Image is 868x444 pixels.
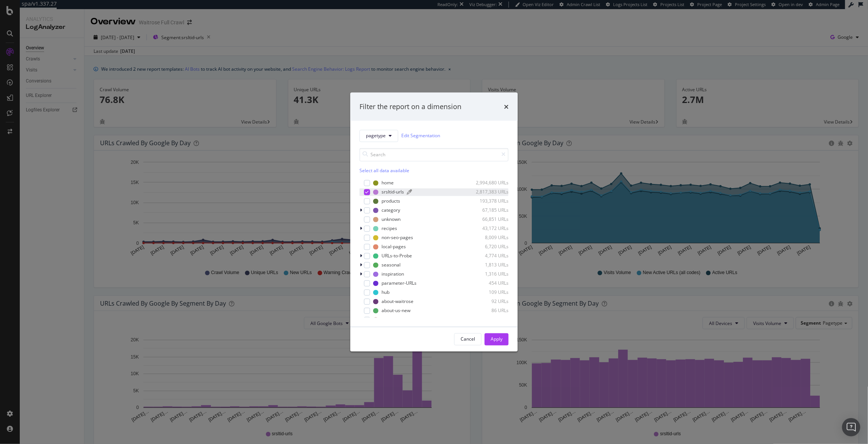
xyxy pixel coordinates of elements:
[471,180,509,186] div: 2,994,680 URLs
[471,244,509,250] div: 6,720 URLs
[471,189,509,195] div: 2,817,383 URLs
[471,235,509,241] div: 8,009 URLs
[382,298,413,305] div: about-waitrose
[471,207,509,214] div: 67,185 URLs
[359,148,509,161] input: Search
[382,308,410,314] div: about-us-new
[471,198,509,205] div: 193,378 URLs
[842,418,860,436] div: Open Intercom Messenger
[471,280,509,287] div: 454 URLs
[471,317,509,323] div: 26 URLs
[382,271,404,277] div: inspiration
[382,225,397,232] div: recipes
[350,93,518,352] div: modal
[471,298,509,305] div: 92 URLs
[471,253,509,259] div: 4,774 URLs
[471,225,509,232] div: 43,172 URLs
[382,262,401,268] div: seasonal
[382,280,417,287] div: parameter-URLs
[359,130,398,142] button: pagetype
[382,235,413,241] div: non-seo-pages
[471,271,509,277] div: 1,316 URLs
[471,216,509,223] div: 66,851 URLs
[382,244,406,250] div: local-pages
[359,102,461,112] div: Filter the report on a dimension
[382,216,401,223] div: unknown
[461,336,475,343] div: Cancel
[471,262,509,268] div: 1,813 URLs
[485,333,509,345] button: Apply
[454,333,482,345] button: Cancel
[401,132,440,140] a: Edit Segmentation
[382,198,400,205] div: products
[382,189,404,195] div: srsltid-urls
[382,207,400,214] div: category
[471,308,509,314] div: 86 URLs
[504,102,509,112] div: times
[382,180,394,186] div: home
[382,253,412,259] div: URLs-to-Probe
[382,289,389,296] div: hub
[471,289,509,296] div: 109 URLs
[491,336,502,343] div: Apply
[366,133,386,139] span: pagetype
[359,167,509,174] div: Select all data available
[382,317,413,323] div: cookery-school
